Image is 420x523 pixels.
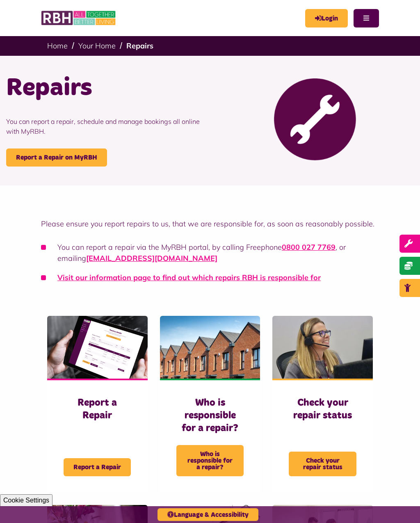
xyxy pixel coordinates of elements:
[274,78,356,160] img: Report Repair
[157,508,258,521] button: Language & Accessibility
[47,41,68,50] a: Home
[383,486,420,523] iframe: Netcall Web Assistant for live chat
[47,316,148,493] a: Report a Repair Report a Repair
[47,316,148,379] img: RBH Asset 5 (FB, Linkedin, Twitter)
[6,148,107,167] a: Report a Repair on MyRBH
[6,72,204,104] h1: Repairs
[41,8,117,28] img: RBH
[282,242,336,252] a: 0800 027 7769
[64,458,131,476] span: Report a Repair
[126,41,153,50] a: Repairs
[57,273,321,282] a: Visit our information page to find out which repairs RBH is responsible for
[305,9,348,27] a: MyRBH
[176,445,244,476] span: Who is responsible for a repair?
[176,397,244,435] h3: Who is responsible for a repair?
[289,452,356,476] span: Check your repair status
[160,316,260,379] img: RBH homes in Lower Falinge with a blue sky
[272,316,373,379] img: Contact Centre February 2024 (1)
[272,316,373,493] a: Check your repair status Check your repair status
[160,316,260,493] a: Who is responsible for a repair? Who is responsible for a repair?
[64,397,131,422] h3: Report a Repair
[78,41,116,50] a: Your Home
[86,254,217,263] a: [EMAIL_ADDRESS][DOMAIN_NAME]
[354,9,379,27] button: Navigation
[289,397,356,422] h3: Check your repair status
[6,104,204,148] p: You can report a repair, schedule and manage bookings all online with MyRBH.
[41,218,379,229] p: Please ensure you report repairs to us, that we are responsible for, as soon as reasonably possible.
[41,242,379,264] li: You can report a repair via the MyRBH portal, by calling Freephone , or emailing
